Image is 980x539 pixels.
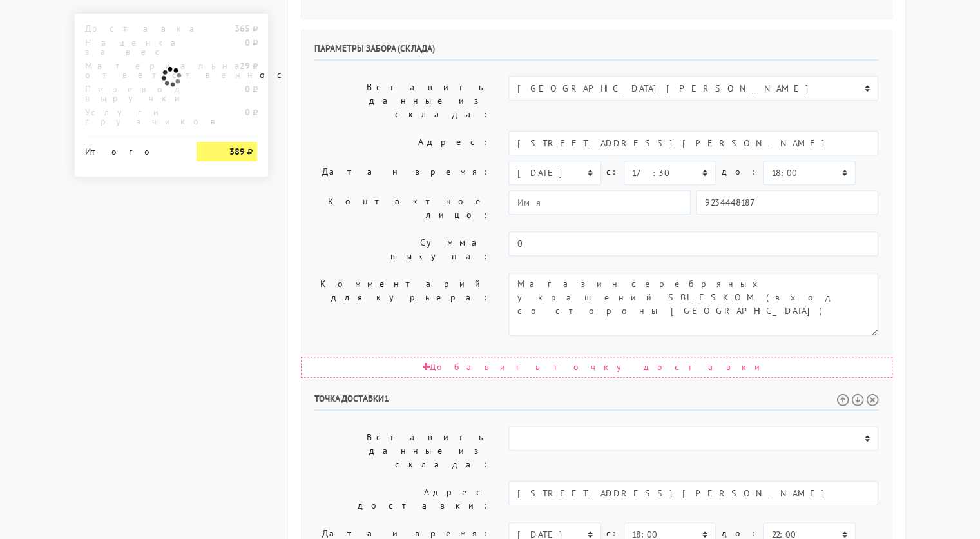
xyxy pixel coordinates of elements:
[160,65,183,88] img: ajax-loader.gif
[75,38,187,56] div: Наценка за вес
[229,146,244,157] strong: 389
[305,481,499,517] label: Адрес доставки:
[305,231,499,268] label: Сумма выкупа:
[234,23,249,34] strong: 365
[305,76,499,126] label: Вставить данные из склада:
[508,190,691,215] input: Имя
[384,393,389,404] span: 1
[301,357,892,378] div: Добавить точку доставки
[314,43,879,61] h6: Параметры забора (склада)
[305,131,499,155] label: Адрес:
[75,61,187,79] div: Материальная ответственность
[606,161,619,183] label: c:
[305,273,499,336] label: Комментарий для курьера:
[721,161,758,183] label: до:
[696,190,878,215] input: Телефон
[75,108,187,126] div: Услуги грузчиков
[305,426,499,476] label: Вставить данные из склада:
[314,393,879,411] h6: Точка доставки
[85,142,178,156] div: Итого
[75,84,187,103] div: Перевод выручки
[75,24,187,33] div: Доставка
[305,161,499,185] label: Дата и время:
[305,190,499,226] label: Контактное лицо:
